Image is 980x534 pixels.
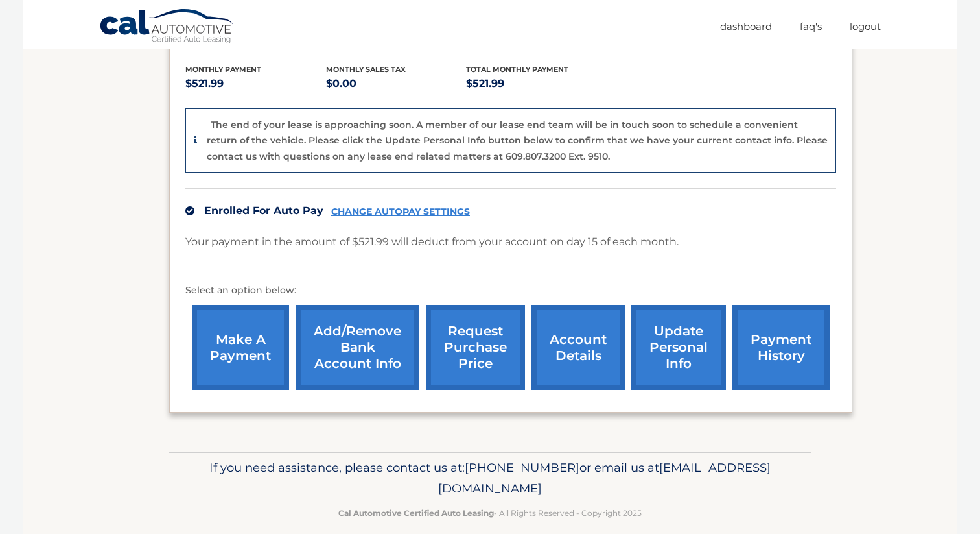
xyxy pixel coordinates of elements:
span: Monthly Payment [185,65,261,74]
p: $521.99 [466,75,607,93]
p: $0.00 [326,75,467,93]
a: make a payment [192,305,289,390]
a: FAQ's [800,16,822,37]
a: payment history [732,305,830,390]
strong: Cal Automotive Certified Auto Leasing [338,508,494,518]
p: The end of your lease is approaching soon. A member of our lease end team will be in touch soon t... [207,119,828,162]
a: update personal info [631,305,726,390]
p: Select an option below: [185,283,836,298]
span: Enrolled For Auto Pay [204,204,323,217]
p: If you need assistance, please contact us at: or email us at [178,457,802,499]
a: Cal Automotive [99,8,235,46]
a: Logout [850,16,881,37]
p: $521.99 [185,75,326,93]
a: request purchase price [426,305,525,390]
span: [PHONE_NUMBER] [465,460,579,475]
span: Total Monthly Payment [466,65,568,74]
p: - All Rights Reserved - Copyright 2025 [178,506,802,520]
a: Dashboard [720,16,772,37]
a: Add/Remove bank account info [296,305,419,390]
span: [EMAIL_ADDRESS][DOMAIN_NAME] [438,460,771,496]
img: check.svg [185,206,194,215]
a: CHANGE AUTOPAY SETTINGS [331,206,470,217]
a: account details [531,305,625,390]
span: Monthly sales Tax [326,65,406,74]
p: Your payment in the amount of $521.99 will deduct from your account on day 15 of each month. [185,233,679,251]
